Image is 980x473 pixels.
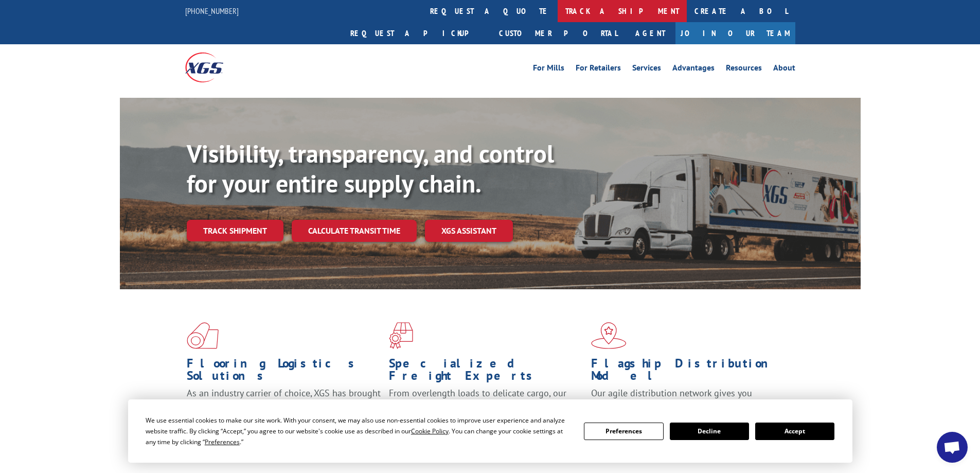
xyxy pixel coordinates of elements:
[937,432,968,463] div: Open chat
[675,22,795,44] a: Join Our Team
[389,322,413,349] img: xgs-icon-focused-on-flooring-red
[389,387,583,433] p: From overlength loads to delicate cargo, our experienced staff knows the best way to move your fr...
[187,322,219,349] img: xgs-icon-total-supply-chain-intelligence-red
[491,22,625,44] a: Customer Portal
[672,64,715,75] a: Advantages
[187,137,554,199] b: Visibility, transparency, and control for your entire supply chain.
[591,357,786,387] h1: Flagship Distribution Model
[773,64,795,75] a: About
[755,423,834,440] button: Accept
[533,64,564,75] a: For Mills
[187,357,381,387] h1: Flooring Logistics Solutions
[292,220,417,242] a: Calculate transit time
[187,220,283,241] a: Track shipment
[187,387,381,424] span: As an industry carrier of choice, XGS has brought innovation and dedication to flooring logistics...
[591,322,627,349] img: xgs-icon-flagship-distribution-model-red
[185,6,239,16] a: [PHONE_NUMBER]
[591,387,780,411] span: Our agile distribution network gives you nationwide inventory management on demand.
[576,64,621,75] a: For Retailers
[632,64,661,75] a: Services
[146,415,572,447] div: We use essential cookies to make our site work. With your consent, we may also use non-essential ...
[670,423,749,440] button: Decline
[584,423,663,440] button: Preferences
[625,22,675,44] a: Agent
[425,220,513,242] a: XGS ASSISTANT
[411,427,449,435] span: Cookie Policy
[343,22,491,44] a: Request a pickup
[389,357,583,387] h1: Specialized Freight Experts
[205,437,240,446] span: Preferences
[128,399,852,463] div: Cookie Consent Prompt
[726,64,762,75] a: Resources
